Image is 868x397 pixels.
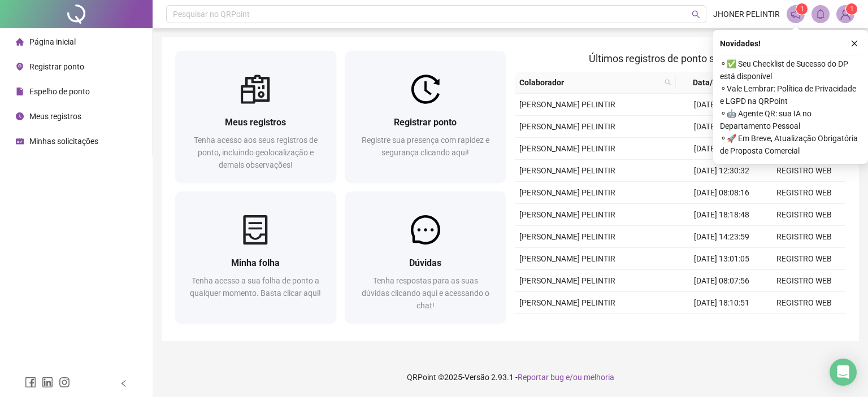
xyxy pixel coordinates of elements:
[362,136,489,157] span: Registre sua presença com rapidez e segurança clicando aqui!
[16,63,24,71] span: environment
[662,74,674,91] span: search
[29,87,90,96] span: Espelho de ponto
[763,160,845,182] td: REGISTRO WEB
[16,137,24,145] span: schedule
[519,166,615,175] span: [PERSON_NAME] PELINTIR
[850,40,858,47] span: close
[720,132,861,157] span: ⚬ 🚀 Em Breve, Atualização Obrigatória de Proposta Comercial
[519,122,615,131] span: [PERSON_NAME] PELINTIR
[680,248,763,270] td: [DATE] 13:01:05
[846,3,857,15] sup: Atualize o seu contato no menu Meus Dados
[680,226,763,248] td: [DATE] 14:23:59
[720,82,861,107] span: ⚬ Vale Lembrar: Política de Privacidade e LGPD na QRPoint
[720,107,861,132] span: ⚬ 🤖 Agente QR: sua IA no Departamento Pessoal
[519,76,660,89] span: Colaborador
[589,53,771,64] span: Últimos registros de ponto sincronizados
[519,298,615,307] span: [PERSON_NAME] PELINTIR
[763,226,845,248] td: REGISTRO WEB
[763,270,845,292] td: REGISTRO WEB
[518,373,614,382] span: Reportar bug e/ou melhoria
[519,254,615,263] span: [PERSON_NAME] PELINTIR
[676,72,756,94] th: Data/Hora
[680,204,763,226] td: [DATE] 18:18:48
[519,276,615,285] span: [PERSON_NAME] PELINTIR
[720,37,761,50] span: Novidades !
[850,5,854,13] span: 1
[665,79,671,86] span: search
[680,270,763,292] td: [DATE] 08:07:56
[519,100,615,109] span: [PERSON_NAME] PELINTIR
[763,314,845,336] td: REGISTRO WEB
[680,182,763,204] td: [DATE] 08:08:16
[231,258,280,268] span: Minha folha
[680,292,763,314] td: [DATE] 18:10:51
[763,292,845,314] td: REGISTRO WEB
[680,160,763,182] td: [DATE] 12:30:32
[190,276,321,298] span: Tenha acesso a sua folha de ponto a qualquer momento. Basta clicar aqui!
[225,117,286,128] span: Meus registros
[830,359,857,386] div: Open Intercom Messenger
[713,8,780,20] span: JHONER PELINTIR
[345,51,506,182] a: Registrar pontoRegistre sua presença com rapidez e segurança clicando aqui!
[16,38,24,46] span: home
[16,88,24,95] span: file
[519,210,615,219] span: [PERSON_NAME] PELINTIR
[59,377,70,388] span: instagram
[153,357,868,397] footer: QRPoint © 2025 - 2.93.1 -
[796,3,808,15] sup: 1
[763,248,845,270] td: REGISTRO WEB
[763,204,845,226] td: REGISTRO WEB
[29,137,98,146] span: Minhas solicitações
[345,191,506,323] a: DúvidasTenha respostas para as suas dúvidas clicando aqui e acessando o chat!
[175,51,336,182] a: Meus registrosTenha acesso aos seus registros de ponto, incluindo geolocalização e demais observa...
[680,76,743,89] span: Data/Hora
[815,9,826,19] span: bell
[763,182,845,204] td: REGISTRO WEB
[16,112,24,120] span: clock-circle
[680,314,763,336] td: [DATE] 13:58:49
[800,5,804,13] span: 1
[519,188,615,197] span: [PERSON_NAME] PELINTIR
[29,112,81,121] span: Meus registros
[692,10,700,19] span: search
[362,276,489,310] span: Tenha respostas para as suas dúvidas clicando aqui e acessando o chat!
[29,62,84,71] span: Registrar ponto
[791,9,801,19] span: notification
[720,58,861,82] span: ⚬ ✅ Seu Checklist de Sucesso do DP está disponível
[25,377,36,388] span: facebook
[519,144,615,153] span: [PERSON_NAME] PELINTIR
[519,232,615,241] span: [PERSON_NAME] PELINTIR
[837,6,854,23] img: 93776
[194,136,318,169] span: Tenha acesso aos seus registros de ponto, incluindo geolocalização e demais observações!
[680,94,763,116] td: [DATE] 08:03:54
[29,37,76,46] span: Página inicial
[680,116,763,138] td: [DATE] 18:05:34
[409,258,441,268] span: Dúvidas
[42,377,53,388] span: linkedin
[120,379,128,387] span: left
[175,191,336,323] a: Minha folhaTenha acesso a sua folha de ponto a qualquer momento. Basta clicar aqui!
[465,373,489,382] span: Versão
[394,117,457,128] span: Registrar ponto
[680,138,763,160] td: [DATE] 13:29:51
